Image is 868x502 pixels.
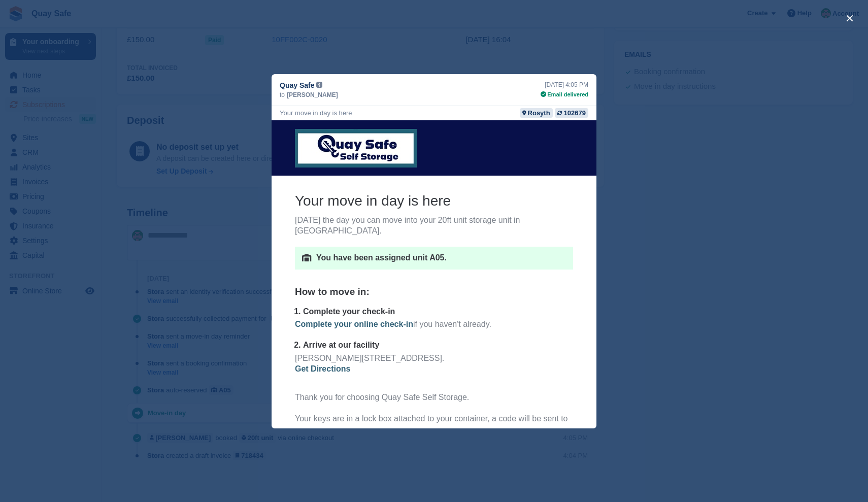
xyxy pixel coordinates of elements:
div: Your move in day is here [280,108,352,118]
a: Get Directions [23,244,79,253]
img: icon-info-grey-7440780725fd019a000dd9b08b2336e03edf1995a4989e88bcd33f0948082b44.svg [316,82,322,88]
a: Rosyth [520,108,553,118]
h5: How to move in: [23,165,302,178]
p: Complete your check-in [31,186,302,197]
p: if you haven't already. [23,199,302,220]
h3: Your move in day is here [23,72,302,90]
img: Quay Safe Logo [23,9,145,47]
div: [PERSON_NAME][STREET_ADDRESS]. [23,233,302,244]
p: [DATE] the day you can move into your 20ft unit storage unit in [GEOGRAPHIC_DATA]. [23,95,302,116]
p: You have been assigned unit A05. [45,132,294,143]
p: Arrive at our facility [31,220,302,230]
a: 102679 [555,108,588,118]
div: Email delivered [541,90,588,99]
div: [DATE] 4:05 PM [541,80,588,89]
div: 102679 [564,108,586,118]
div: Rosyth [528,108,550,118]
span: Quay Safe [280,80,314,90]
span: [PERSON_NAME] [287,90,338,99]
button: close [842,10,858,26]
span: to [280,90,285,99]
img: unit-icon-4d0f24e8a8d05ce1744990f234e9874851be716344c385a2e4b7f33b222dedbf.png [30,133,40,141]
a: Complete your online check-in [23,199,142,208]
